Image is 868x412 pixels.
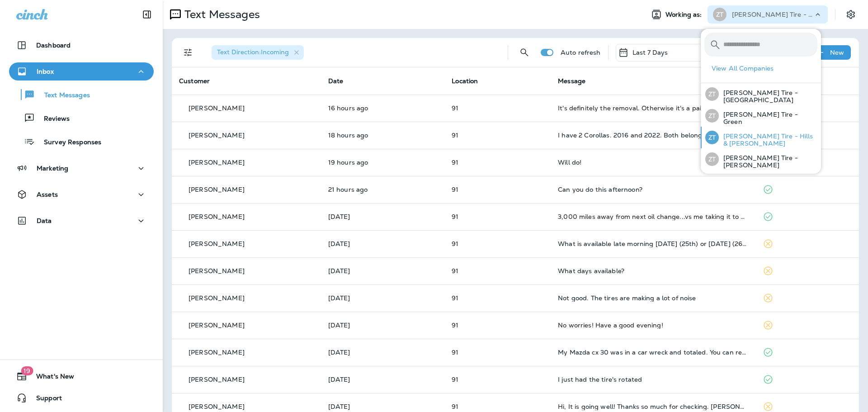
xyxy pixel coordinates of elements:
[9,36,154,54] button: Dashboard
[701,148,821,170] button: ZT[PERSON_NAME] Tire - [PERSON_NAME]
[452,185,458,194] span: 91
[35,115,70,123] p: Reviews
[713,8,726,21] div: ZT
[328,132,438,139] p: Aug 25, 2025 01:35 PM
[452,131,458,139] span: 91
[328,349,438,356] p: Aug 21, 2025 03:35 PM
[558,240,748,247] div: What is available late morning Monday (25th) or Tuesday (26th) next wk?
[189,213,245,220] p: [PERSON_NAME]
[9,367,154,385] button: 19What's New
[9,212,154,230] button: Data
[701,127,821,148] button: ZT[PERSON_NAME] Tire - Hills & [PERSON_NAME]
[212,45,304,60] div: Text Direction:Incoming
[452,267,458,275] span: 91
[9,85,154,104] button: Text Messages
[21,366,33,375] span: 19
[452,294,458,302] span: 91
[452,348,458,356] span: 91
[189,186,245,193] p: [PERSON_NAME]
[558,213,748,220] div: 3,000 miles away from next oil change...vs me taking it to valvoline,how much do you guys charge?
[558,159,748,166] div: Will do!
[452,104,458,112] span: 91
[561,49,601,56] p: Auto refresh
[701,105,821,127] button: ZT[PERSON_NAME] Tire - Green
[558,77,585,85] span: Message
[452,77,478,85] span: Location
[830,49,844,56] p: New
[708,62,821,76] button: View All Companies
[179,77,210,85] span: Customer
[328,294,438,302] p: Aug 22, 2025 11:29 AM
[189,349,245,356] p: [PERSON_NAME]
[558,104,748,112] div: It's definitely the removal. Otherwise it's a pain in the ass
[328,104,438,112] p: Aug 25, 2025 03:34 PM
[719,154,817,169] p: [PERSON_NAME] Tire - [PERSON_NAME]
[36,42,71,49] p: Dashboard
[189,376,245,383] p: [PERSON_NAME]
[665,11,704,19] span: Working as:
[732,11,813,18] p: [PERSON_NAME] Tire - [PERSON_NAME]
[27,394,62,405] span: Support
[452,403,458,411] span: 91
[35,91,90,100] p: Text Messages
[558,349,748,356] div: My Mazda cx 30 was in a car wreck and totaled. You can remove it from my records. Thanks
[328,403,438,410] p: Aug 21, 2025 11:23 AM
[37,191,58,198] p: Assets
[27,373,74,384] span: What's New
[189,294,245,302] p: [PERSON_NAME]
[558,376,748,383] div: I just had the tire's rotated
[452,213,458,221] span: 91
[701,83,821,105] button: ZT[PERSON_NAME] Tire - [GEOGRAPHIC_DATA]
[719,89,817,104] p: [PERSON_NAME] Tire - [GEOGRAPHIC_DATA]
[181,8,260,21] p: Text Messages
[328,213,438,220] p: Aug 23, 2025 11:38 AM
[558,267,748,275] div: What days available?
[452,158,458,166] span: 91
[37,68,54,75] p: Inbox
[9,159,154,177] button: Marketing
[632,49,668,56] p: Last 7 Days
[9,62,154,81] button: Inbox
[37,217,52,224] p: Data
[558,132,748,139] div: I have 2 Corollas. 2016 and 2022. Both belong to my 2 daughters. Which one is due for an oil change
[9,389,154,407] button: Support
[9,109,154,128] button: Reviews
[558,294,748,302] div: Not good. The tires are making a lot of noise
[189,159,245,166] p: [PERSON_NAME]
[719,111,817,125] p: [PERSON_NAME] Tire - Green
[843,6,859,23] button: Settings
[189,267,245,275] p: [PERSON_NAME]
[179,43,197,62] button: Filters
[328,186,438,193] p: Aug 25, 2025 10:18 AM
[705,87,719,101] div: ZT
[452,321,458,329] span: 91
[705,152,719,166] div: ZT
[705,109,719,123] div: ZT
[558,403,748,410] div: Hi, It is going well! Thanks so much for checking. Kim
[134,5,160,24] button: Collapse Sidebar
[189,104,245,112] p: [PERSON_NAME]
[558,322,748,329] div: No worries! Have a good evening!
[189,322,245,329] p: [PERSON_NAME]
[328,267,438,275] p: Aug 22, 2025 12:08 PM
[328,322,438,329] p: Aug 21, 2025 05:24 PM
[189,240,245,247] p: [PERSON_NAME]
[35,138,101,147] p: Survey Responses
[328,240,438,247] p: Aug 22, 2025 01:13 PM
[515,43,533,62] button: Search Messages
[217,48,289,56] span: Text Direction : Incoming
[452,375,458,384] span: 91
[558,186,748,193] div: Can you do this afternoon?
[37,165,68,172] p: Marketing
[9,185,154,204] button: Assets
[719,133,817,147] p: [PERSON_NAME] Tire - Hills & [PERSON_NAME]
[452,240,458,248] span: 91
[328,77,344,85] span: Date
[189,403,245,410] p: [PERSON_NAME]
[328,376,438,383] p: Aug 21, 2025 11:28 AM
[189,132,245,139] p: [PERSON_NAME]
[705,131,719,144] div: ZT
[9,132,154,151] button: Survey Responses
[328,159,438,166] p: Aug 25, 2025 12:23 PM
